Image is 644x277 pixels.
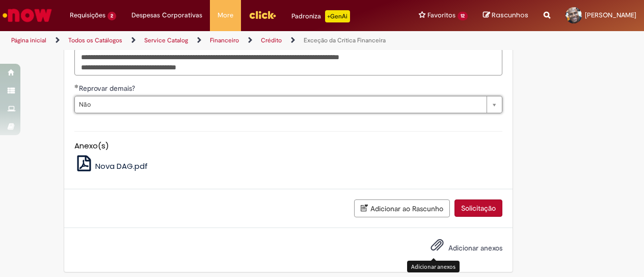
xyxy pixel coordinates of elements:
[325,10,350,22] p: +GenAi
[74,142,502,150] h5: Anexo(s)
[492,10,528,20] span: Rascunhos
[354,199,450,217] button: Adicionar ao Rascunho
[210,36,239,44] a: Financeiro
[131,10,202,20] span: Despesas Corporativas
[144,36,188,44] a: Service Catalog
[74,48,502,75] textarea: Descrição
[1,5,53,26] img: ServiceNow
[483,11,528,20] a: Rascunhos
[261,36,282,44] a: Crédito
[427,10,455,20] span: Favoritos
[428,236,446,259] button: Adicionar anexos
[407,261,460,272] div: Adicionar anexos
[249,7,276,22] img: click_logo_yellow_360x200.png
[11,36,46,44] a: Página inicial
[458,12,468,20] span: 12
[218,10,233,20] span: More
[74,84,79,88] span: Obrigatório Preenchido
[8,31,422,50] ul: Trilhas de página
[108,12,116,20] span: 2
[95,161,148,171] span: Nova DAG.pdf
[304,36,386,44] a: Exceção da Crítica Financeira
[79,84,137,93] span: Reprovar demais?
[74,161,148,171] a: Nova DAG.pdf
[448,243,502,253] span: Adicionar anexos
[291,10,350,22] div: Padroniza
[79,96,481,113] span: Não
[68,36,122,44] a: Todos os Catálogos
[585,11,636,19] span: [PERSON_NAME]
[70,10,105,20] span: Requisições
[454,199,502,217] button: Solicitação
